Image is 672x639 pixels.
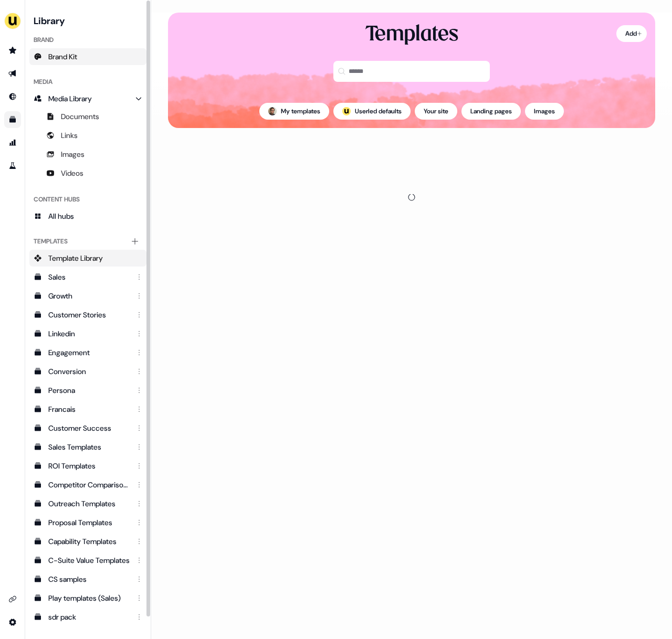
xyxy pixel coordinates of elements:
span: Videos [61,168,83,178]
a: sdr pack [29,609,146,625]
img: userled logo [342,107,351,115]
a: Go to integrations [4,614,21,631]
a: Go to integrations [4,591,21,608]
a: Play templates (Sales) [29,590,146,606]
div: Customer Stories [48,310,130,320]
button: My templates [259,103,329,120]
div: sdr pack [48,612,130,622]
a: Videos [29,165,146,182]
div: Brand [29,31,146,48]
div: Sales [48,272,130,282]
div: Templates [365,21,458,48]
span: All hubs [48,211,74,221]
div: Engagement [48,347,130,358]
a: Links [29,127,146,144]
img: Mayank [268,107,277,115]
span: Media Library [48,93,92,104]
span: Links [61,130,78,141]
a: CS samples [29,571,146,588]
a: Outreach Templates [29,495,146,512]
a: Growth [29,287,146,304]
a: Sales Templates [29,439,146,455]
div: Templates [29,233,146,250]
div: ; [342,107,351,115]
a: Persona [29,382,146,399]
div: CS samples [48,574,130,584]
button: userled logo;Userled defaults [333,103,411,120]
a: Images [29,146,146,163]
a: Go to attribution [4,134,21,151]
a: Proposal Templates [29,514,146,531]
a: Conversion [29,363,146,380]
a: Template Library [29,250,146,267]
div: Linkedin [48,328,130,339]
span: Brand Kit [48,51,77,62]
div: Outreach Templates [48,498,130,509]
a: All hubs [29,208,146,225]
div: Customer Success [48,423,130,433]
div: Capability Templates [48,536,130,547]
div: Media [29,73,146,90]
a: Customer Stories [29,306,146,323]
span: Template Library [48,253,103,263]
div: Content Hubs [29,191,146,208]
a: Sales [29,269,146,285]
span: Documents [61,111,99,122]
a: Go to outbound experience [4,65,21,82]
button: Your site [415,103,457,120]
a: Documents [29,108,146,125]
div: Play templates (Sales) [48,593,130,603]
div: Proposal Templates [48,517,130,528]
div: Sales Templates [48,442,130,452]
a: Brand Kit [29,48,146,65]
a: ROI Templates [29,457,146,474]
a: C-Suite Value Templates [29,552,146,569]
div: ROI Templates [48,461,130,471]
h3: Library [29,13,146,27]
div: C-Suite Value Templates [48,555,130,566]
a: Customer Success [29,420,146,436]
button: Landing pages [461,103,521,120]
a: Capability Templates [29,533,146,550]
div: Conversion [48,366,130,377]
div: Persona [48,385,130,396]
a: Go to templates [4,111,21,128]
button: Add [616,25,647,42]
div: Competitor Comparisons [48,480,130,490]
button: Images [525,103,564,120]
div: Growth [48,291,130,301]
div: Francais [48,404,130,414]
a: Competitor Comparisons [29,476,146,493]
a: Engagement [29,344,146,361]
a: Go to Inbound [4,88,21,105]
span: Images [61,149,85,159]
a: Linkedin [29,325,146,342]
a: Go to prospects [4,42,21,59]
a: Go to experiments [4,157,21,174]
a: Francais [29,401,146,418]
a: Media Library [29,90,146,107]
